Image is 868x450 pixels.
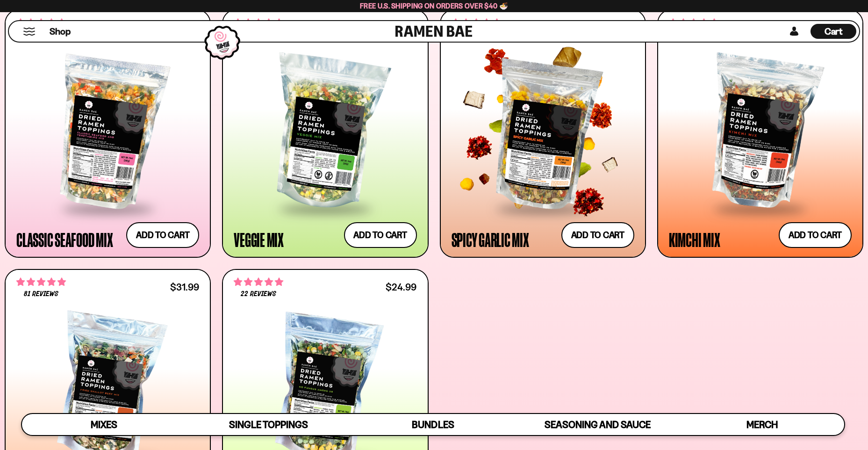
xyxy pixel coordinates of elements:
[222,9,428,258] a: 4.76 stars 1409 reviews $24.99 Veggie Mix Add to cart
[234,231,284,248] div: Veggie Mix
[561,222,634,248] button: Add to cart
[16,276,66,288] span: 4.83 stars
[50,25,71,38] span: Shop
[91,419,117,430] span: Mixes
[229,419,308,430] span: Single Toppings
[126,222,199,248] button: Add to cart
[669,231,720,248] div: Kimchi Mix
[23,28,36,36] button: Mobile Menu Trigger
[440,9,646,258] a: 4.75 stars 963 reviews $25.99 Spicy Garlic Mix Add to cart
[50,24,71,39] a: Shop
[22,414,187,435] a: Mixes
[234,276,283,288] span: 4.82 stars
[657,9,863,258] a: 4.76 stars 436 reviews $25.99 Kimchi Mix Add to cart
[746,419,778,430] span: Merch
[16,231,113,248] div: Classic Seafood Mix
[360,1,508,10] span: Free U.S. Shipping on Orders over $40 🍜
[811,21,856,42] div: Cart
[452,231,529,248] div: Spicy Garlic Mix
[24,290,58,298] span: 81 reviews
[680,414,844,435] a: Merch
[241,290,276,298] span: 22 reviews
[545,419,651,430] span: Seasoning and Sauce
[5,9,211,258] a: 4.68 stars 2830 reviews $26.99 Classic Seafood Mix Add to cart
[187,414,351,435] a: Single Toppings
[386,283,416,291] div: $24.99
[344,222,417,248] button: Add to cart
[351,414,516,435] a: Bundles
[779,222,852,248] button: Add to cart
[170,283,199,291] div: $31.99
[825,26,843,37] span: Cart
[515,414,680,435] a: Seasoning and Sauce
[412,419,454,430] span: Bundles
